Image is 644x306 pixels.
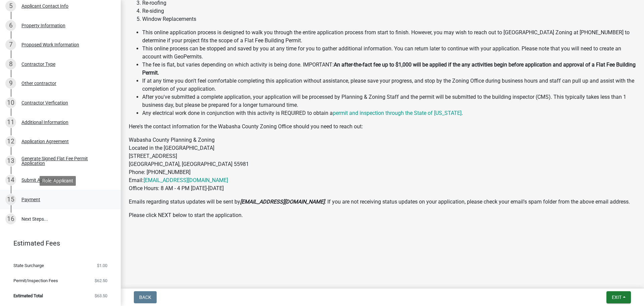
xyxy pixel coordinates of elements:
[5,156,16,166] div: 13
[40,176,76,186] div: Role: Applicant
[95,278,107,283] span: $62.50
[240,199,325,205] strong: [EMAIL_ADDRESS][DOMAIN_NAME]
[5,97,16,108] div: 10
[129,211,636,219] p: Please click NEXT below to start the application.
[5,1,16,11] div: 5
[21,139,69,144] div: Application Agreement
[142,61,636,77] li: The fee is flat, but varies depending on which activity is being done. IMPORTANT:
[5,78,16,89] div: 9
[21,62,55,67] div: Contractor Type
[5,236,110,250] a: Estimated Fees
[21,23,65,28] div: Property Information
[21,197,40,202] div: Payment
[142,7,636,15] li: Re-siding
[142,45,636,61] li: This online process can be stopped and saved by you at any time for you to gather additional info...
[5,214,16,224] div: 16
[612,295,622,300] span: Exit
[606,291,631,303] button: Exit
[13,294,43,298] span: Estimated Total
[97,263,107,268] span: $1.00
[21,42,79,47] div: Proposed Work Information
[95,294,107,298] span: $63.50
[5,175,16,185] div: 14
[5,39,16,50] div: 7
[129,136,636,192] p: Wabasha County Planning & Zoning Located in the [GEOGRAPHIC_DATA] [STREET_ADDRESS] [GEOGRAPHIC_DA...
[5,194,16,205] div: 15
[142,29,636,45] li: This online application process is designed to walk you through the entire application process fr...
[5,136,16,147] div: 12
[21,178,63,182] div: Submit Application?
[142,109,636,117] li: Any electrical work done in conjunction with this activity is REQUIRED to obtain a .
[5,59,16,70] div: 8
[21,156,110,166] div: Generate Signed Flat Fee Permit Application
[142,15,636,23] li: Window Replacements
[333,110,462,116] a: permit and inspection through the State of [US_STATE]
[134,291,157,303] button: Back
[21,81,56,86] div: Other contractor
[13,263,44,268] span: State Surcharge
[13,278,58,283] span: Permit/Inspection Fees
[21,4,68,8] div: Applicant Contact Info
[142,93,636,109] li: After you've submitted a complete application, your application will be processed by Planning & Z...
[129,198,636,206] p: Emails regarding status updates will be sent by . If you are not receiving status updates on your...
[21,100,68,105] div: Contractor Verfication
[139,295,151,300] span: Back
[5,20,16,31] div: 6
[144,177,228,183] a: [EMAIL_ADDRESS][DOMAIN_NAME]
[142,77,636,93] li: If at any time you don't feel comfortable completing this application without assistance, please ...
[21,120,68,125] div: Additional Information
[129,123,636,131] p: Here's the contact information for the Wabasha County Zoning Office should you need to reach out:
[142,61,636,76] strong: An after-the-fact fee up to $1,000 will be applied if the any activities begin before application...
[5,117,16,128] div: 11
